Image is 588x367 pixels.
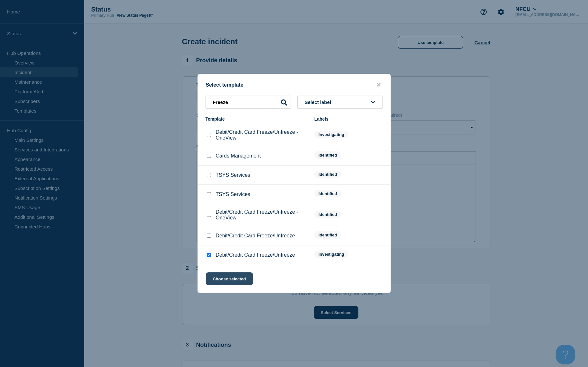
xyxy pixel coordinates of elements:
[216,153,261,159] p: Cards Management
[216,209,308,221] p: Debit/Credit Card Freeze/Unfreeze - OneView
[216,172,250,178] p: TSYS Services
[216,192,250,197] p: TSYS Services
[207,154,211,158] input: Cards Management checkbox
[216,129,308,141] p: Debit/Credit Card Freeze/Unfreeze - OneView
[207,253,211,257] input: Debit/Credit Card Freeze/Unfreeze checkbox
[314,131,348,138] span: Investigating
[314,211,341,218] span: Identified
[207,192,211,196] input: TSYS Services checkbox
[314,171,341,178] span: Identified
[207,133,211,137] input: Debit/Credit Card Freeze/Unfreeze - OneView checkbox
[206,272,253,285] button: Choose selected
[216,252,295,258] p: Debit/Credit Card Freeze/Unfreeze
[314,190,341,197] span: Identified
[206,116,308,122] div: Template
[206,96,291,109] input: Search templates & labels
[314,151,341,159] span: Identified
[314,231,341,239] span: Identified
[216,233,295,239] p: Debit/Credit Card Freeze/Unfreeze
[207,173,211,177] input: TSYS Services checkbox
[314,251,348,258] span: Investigating
[198,82,391,88] div: Select template
[375,82,382,88] button: close button
[207,234,211,238] input: Debit/Credit Card Freeze/Unfreeze checkbox
[297,96,383,109] button: Select label
[207,213,211,217] input: Debit/Credit Card Freeze/Unfreeze - OneView checkbox
[305,99,334,105] span: Select label
[314,116,383,122] div: Labels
